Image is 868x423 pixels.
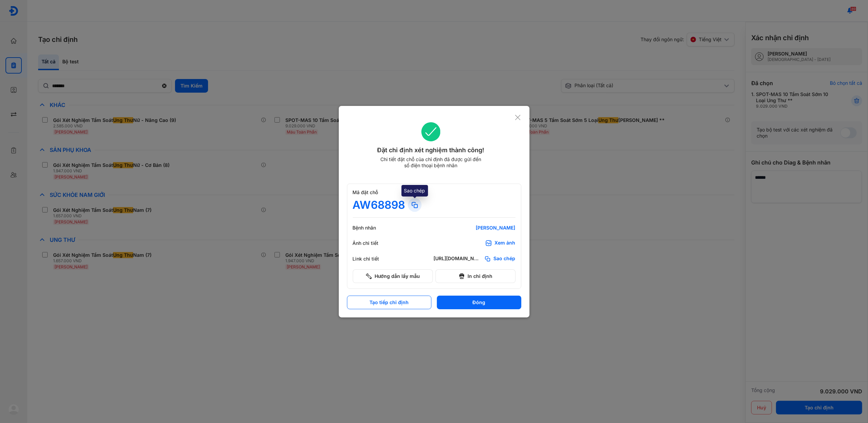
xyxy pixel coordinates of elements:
[437,296,521,309] button: Đóng
[495,240,516,247] div: Xem ảnh
[434,255,482,262] div: [URL][DOMAIN_NAME]
[434,225,516,231] div: [PERSON_NAME]
[353,269,433,283] button: Hướng dẫn lấy mẫu
[353,256,394,262] div: Link chi tiết
[353,198,405,212] div: AW68898
[377,156,484,169] div: Chi tiết đặt chỗ của chỉ định đã được gửi đến số điện thoại bệnh nhân
[353,189,516,195] div: Mã đặt chỗ
[347,296,431,309] button: Tạo tiếp chỉ định
[353,225,394,231] div: Bệnh nhân
[347,145,515,155] div: Đặt chỉ định xét nghiệm thành công!
[494,255,516,262] span: Sao chép
[436,269,516,283] button: In chỉ định
[353,240,394,246] div: Ảnh chi tiết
